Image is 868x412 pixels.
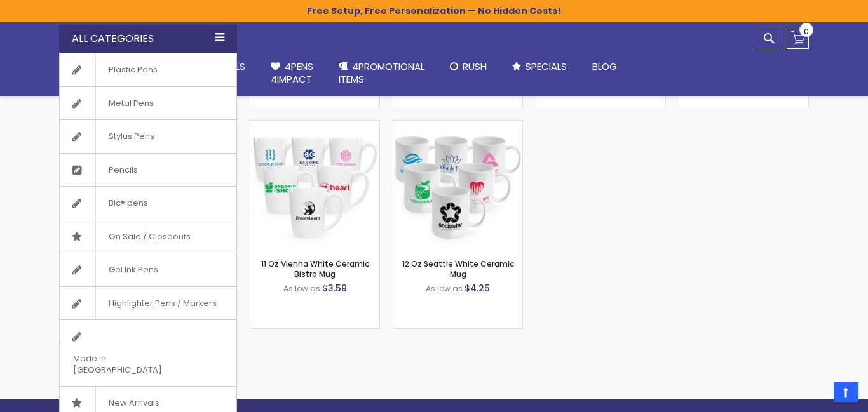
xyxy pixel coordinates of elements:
[60,87,236,120] a: Metal Pens
[59,25,237,53] div: All Categories
[326,53,437,94] a: 4PROMOTIONALITEMS
[95,287,229,320] span: Highlighter Pens / Markers
[250,120,379,131] a: 11 Oz Vienna White Ceramic Bistro Mug
[95,154,151,187] span: Pencils
[60,320,236,386] a: Made in [GEOGRAPHIC_DATA]
[60,154,236,187] a: Pencils
[95,220,203,253] span: On Sale / Closeouts
[95,120,167,153] span: Stylus Pens
[393,121,522,249] img: 12 Oz Seattle White Ceramic Mug
[393,120,522,131] a: 12 Oz Seattle White Ceramic Mug
[261,258,369,279] a: 11 Oz Vienna White Ceramic Bistro Mug
[465,282,490,295] span: $4.25
[426,283,463,294] span: As low as
[322,282,347,295] span: $3.59
[283,283,320,294] span: As low as
[60,120,236,153] a: Stylus Pens
[60,53,236,86] a: Plastic Pens
[95,87,166,120] span: Metal Pens
[60,287,236,320] a: Highlighter Pens / Markers
[339,60,424,86] span: 4PROMOTIONAL ITEMS
[499,53,580,81] a: Specials
[592,60,617,73] span: Blog
[60,187,236,220] a: Bic® pens
[402,258,514,279] a: 12 Oz Seattle White Ceramic Mug
[580,53,630,81] a: Blog
[463,60,487,73] span: Rush
[60,342,205,386] span: Made in [GEOGRAPHIC_DATA]
[250,121,379,249] img: 11 Oz Vienna White Ceramic Bistro Mug
[804,25,809,37] span: 0
[60,253,236,286] a: Gel Ink Pens
[271,60,313,86] span: 4Pens 4impact
[526,60,567,73] span: Specials
[787,27,809,49] a: 0
[763,378,868,412] iframe: Google Customer Reviews
[60,220,236,253] a: On Sale / Closeouts
[95,53,170,86] span: Plastic Pens
[258,53,326,94] a: 4Pens4impact
[437,53,499,81] a: Rush
[95,187,161,220] span: Bic® pens
[95,253,171,286] span: Gel Ink Pens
